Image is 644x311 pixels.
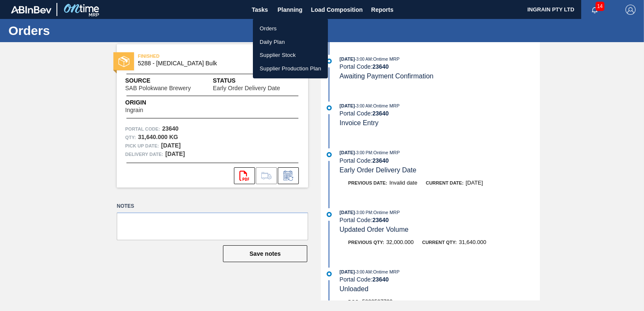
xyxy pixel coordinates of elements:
[253,35,328,49] a: Daily Plan
[253,22,328,35] a: Orders
[253,62,328,75] a: Supplier Production Plan
[253,48,328,62] a: Supplier Stock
